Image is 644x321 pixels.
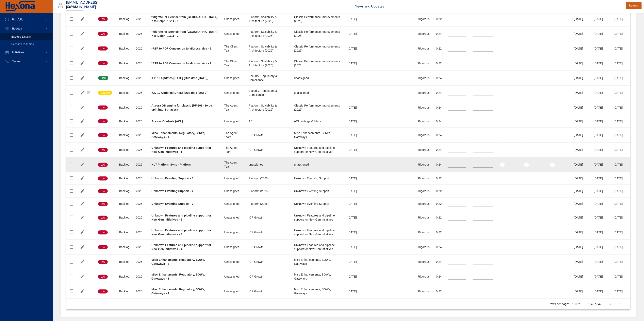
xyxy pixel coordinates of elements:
div: [DATE] [574,106,587,110]
div: Rigorous [418,61,430,65]
div: Classic Performance Improvements (2025) [294,30,341,38]
div: Rigorous [418,148,430,152]
span: Low [98,202,108,206]
div: Unassigned [224,119,242,123]
div: [DATE] [614,91,627,95]
button: Edit Project Details [79,16,85,22]
div: The Agent Team [224,103,242,112]
div: ACL settings & filters [294,119,341,123]
div: 0.24 [436,148,442,152]
div: [DATE] [614,119,627,123]
div: [DATE] [594,202,607,206]
div: 0.22 [436,289,442,293]
span: Low [98,106,108,109]
div: Backlog [119,245,129,249]
div: 100 [571,301,582,307]
b: Unknown Features and pipeline support for New Gen Initiatives - 3 [151,229,211,236]
div: ACL [249,119,288,123]
div: Rigorous [418,230,430,234]
div: Unassigned [224,230,242,234]
div: unassigned [294,91,341,95]
span: Backlog [9,27,25,31]
button: Edit Project Details [79,188,85,194]
div: 2026 [136,46,145,51]
div: [DATE] [614,230,627,234]
span: Backlog Details [11,35,31,39]
b: Misc Enhancments, Regulatory, SOWs, Gateways - 3 [151,273,205,280]
div: Platform, Scalability & Architecture (2025) [249,44,288,53]
button: Edit Project Details [79,273,85,280]
div: [DATE] [614,260,627,264]
div: [DATE] [594,119,607,123]
div: [DATE] [614,46,627,51]
div: [DATE] [348,61,372,65]
div: 0.24 [436,260,442,264]
div: Rigorous [418,17,430,21]
div: Misc Enhancements, SOWs, Gateways [294,287,341,295]
div: 2026 [136,189,145,193]
div: Rigorous [418,46,430,51]
b: Access Controls (ACL) [151,120,183,123]
div: [DATE] [348,46,372,51]
div: [DATE] [614,202,627,206]
div: Backlog [119,32,129,36]
div: 0.24 [436,32,442,36]
div: [DATE] [574,46,587,51]
div: 0.24 [436,245,442,249]
span: Low [98,275,108,279]
div: Unassigned [224,17,242,21]
div: [DATE] [574,176,587,180]
b: Misc Enhancments, Regulatory, SOWs, Gateways - 1 [151,131,205,139]
div: 0.22 [436,230,442,234]
span: Low [98,119,108,123]
div: [DATE] [594,163,607,167]
div: 2026 [136,133,145,137]
div: [DATE] [614,176,627,180]
div: [DATE] [594,61,607,65]
div: 2026 [136,61,145,65]
button: Edit Project Details [79,132,85,138]
button: Edit Project Details [79,60,85,66]
button: Project Notes [85,90,92,96]
div: Unknown Eventing Support [294,189,341,193]
span: Low [98,133,108,137]
b: Unknown Features and pipeline support for New Gen Initiatives - 1 [151,146,211,153]
div: [DATE] [574,275,587,279]
div: Backlog [119,17,129,21]
div: [DATE] [614,275,627,279]
span: Scenario Planning [11,42,34,46]
div: Rigorous [418,119,430,123]
span: Portfolio [9,18,27,21]
div: 2026 [136,76,145,80]
button: Edit Project Details [79,45,85,52]
div: 2026 [136,148,145,152]
b: HL7 Platform Sync - Platform [151,163,192,166]
span: Logout [629,3,638,8]
div: [DATE] [574,163,587,167]
div: [DATE] [614,245,627,249]
div: Backlog [119,189,129,193]
div: 2026 [136,91,145,95]
div: Backlog [119,106,129,110]
span: Low [98,177,108,180]
button: Edit Project Details [79,214,85,221]
div: Misc Enhancements, SOWs, Gateways [294,272,341,281]
b: Unknown Eventing Support - 1 [151,177,194,180]
div: [DATE] [348,260,372,264]
div: Rigorous [418,215,430,220]
button: Edit Project Details [79,31,85,37]
div: Classic Performance Improvements (2025) [294,15,341,23]
div: [DATE] [614,289,627,293]
div: unassigned [294,76,341,80]
div: Rigorous [418,202,430,206]
div: [DATE] [594,215,607,220]
div: Unassigned [224,91,242,95]
div: Unassigned [224,215,242,220]
div: Backlog [119,76,129,80]
div: [DATE] [614,133,627,137]
div: Unassigned [224,245,242,249]
div: The Client Team [224,59,242,67]
div: [DATE] [614,148,627,152]
div: Backlog [119,119,129,123]
div: Platform (2026) [249,189,288,193]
